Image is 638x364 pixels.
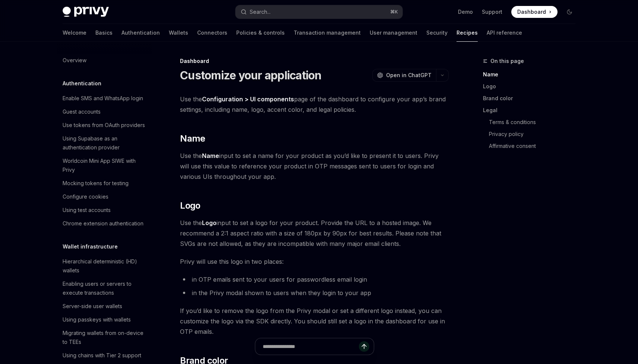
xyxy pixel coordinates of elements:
span: Use the page of the dashboard to configure your app’s brand settings, including name, logo, accen... [180,94,449,115]
div: Enable SMS and WhatsApp login [63,94,143,103]
span: If you’d like to remove the logo from the Privy modal or set a different logo instead, you can cu... [180,306,449,337]
a: Hierarchical deterministic (HD) wallets [57,255,152,277]
div: Guest accounts [63,107,101,116]
a: Wallets [169,24,188,42]
a: Brand color [483,92,581,104]
a: API reference [487,24,522,42]
li: in the Privy modal shown to users when they login to your app [180,288,449,298]
div: Configure cookies [63,192,108,201]
a: Chrome extension authentication [57,217,152,230]
div: Using Supabase as an authentication provider [63,134,148,152]
a: Authentication [121,24,160,42]
span: Dashboard [517,8,546,16]
div: Worldcoin Mini App SIWE with Privy [63,156,148,174]
a: Name [483,69,581,80]
div: Hierarchical deterministic (HD) wallets [63,257,148,275]
a: Enabling users or servers to execute transactions [57,277,152,300]
a: Connectors [197,24,227,42]
a: Welcome [63,24,86,42]
li: in OTP emails sent to your users for passwordless email login [180,274,449,285]
div: Mocking tokens for testing [63,179,129,188]
a: Guest accounts [57,105,152,118]
a: Policies & controls [236,24,285,42]
strong: Name [202,152,219,159]
h5: Authentication [63,79,101,88]
div: Overview [63,56,86,65]
strong: Logo [202,219,217,227]
a: Overview [57,54,152,67]
div: Server-side user wallets [63,302,122,311]
a: Enable SMS and WhatsApp login [57,92,152,105]
a: Support [482,8,502,16]
a: Privacy policy [489,128,581,140]
span: Use the input to set a logo for your product. Provide the URL to a hosted image. We recommend a 2... [180,218,449,249]
a: User management [370,24,417,42]
a: Worldcoin Mini App SIWE with Privy [57,154,152,177]
div: Using passkeys with wallets [63,315,131,324]
button: Search...⌘K [236,5,402,19]
div: Search... [250,7,271,16]
a: Affirmative consent [489,140,581,152]
a: Recipes [457,24,478,42]
span: Privy will use this logo in two places: [180,256,449,267]
a: Basics [95,24,113,42]
span: Logo [180,200,200,212]
a: Transaction management [294,24,361,42]
div: Dashboard [180,57,449,65]
a: Using chains with Tier 2 support [57,349,152,362]
a: Using test accounts [57,203,152,217]
a: Terms & conditions [489,116,581,128]
div: Enabling users or servers to execute transactions [63,279,148,297]
a: Security [426,24,448,42]
a: Demo [458,8,473,16]
a: Configure cookies [57,190,152,203]
img: dark logo [63,7,109,17]
span: On this page [490,57,524,66]
a: Using Supabase as an authentication provider [57,132,152,154]
button: Open in ChatGPT [372,69,436,82]
div: Chrome extension authentication [63,219,143,228]
span: ⌘ K [390,9,398,15]
a: Legal [483,104,581,116]
div: Using test accounts [63,206,111,215]
div: Using chains with Tier 2 support [63,351,141,360]
span: Name [180,133,205,145]
span: Open in ChatGPT [386,72,432,79]
strong: Configuration > UI components [202,95,294,103]
h5: Wallet infrastructure [63,242,118,251]
a: Use tokens from OAuth providers [57,118,152,132]
button: Send message [359,341,369,352]
a: Using passkeys with wallets [57,313,152,326]
a: Dashboard [511,6,558,18]
h1: Customize your application [180,69,322,82]
a: Mocking tokens for testing [57,177,152,190]
a: Migrating wallets from on-device to TEEs [57,326,152,349]
a: Server-side user wallets [57,300,152,313]
a: Logo [483,80,581,92]
button: Toggle dark mode [563,6,575,18]
div: Use tokens from OAuth providers [63,121,145,130]
div: Migrating wallets from on-device to TEEs [63,329,148,346]
span: Use the input to set a name for your product as you’d like to present it to users. Privy will use... [180,151,449,182]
